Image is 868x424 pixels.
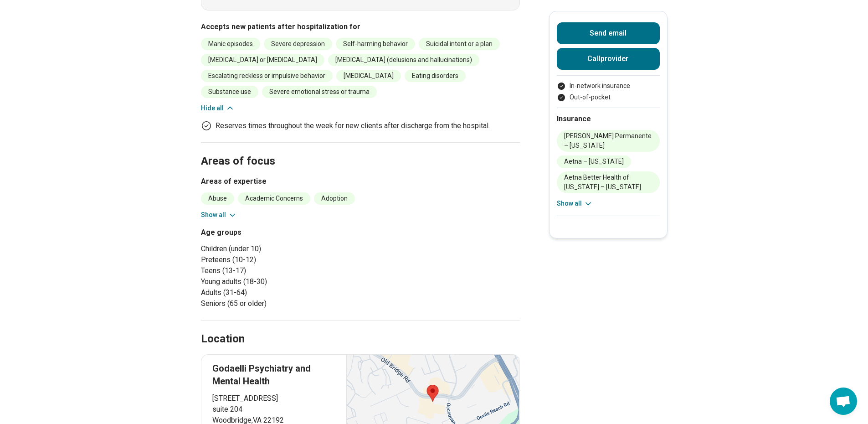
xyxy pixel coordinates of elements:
li: Out-of-pocket [557,93,660,102]
li: Eating disorders [405,70,466,82]
p: Godaelli Psychiatry and Mental Health [212,362,336,388]
h3: Accepts new patients after hospitalization for [201,21,520,32]
li: In-network insurance [557,81,660,91]
li: Aetna – [US_STATE] [557,155,631,168]
li: [MEDICAL_DATA] (delusions and hallucinations) [328,54,479,66]
h2: Areas of focus [201,132,520,169]
li: Adoption [314,192,355,205]
h2: Insurance [557,114,660,124]
li: Teens (13-17) [201,265,357,276]
li: [MEDICAL_DATA] or [MEDICAL_DATA] [201,54,324,66]
li: Adults (31-64) [201,287,357,298]
h3: Areas of expertise [201,176,520,187]
li: Suicidal intent or a plan [419,38,500,50]
h3: Age groups [201,227,357,238]
ul: Payment options [557,81,660,102]
span: suite 204 [212,404,336,415]
button: Hide all [201,103,235,113]
li: Young adults (18-30) [201,276,357,287]
li: Aetna Better Health of [US_STATE] – [US_STATE] [557,171,660,193]
li: Manic episodes [201,38,260,50]
li: Academic Concerns [238,192,310,205]
li: Substance use [201,86,258,98]
li: [PERSON_NAME] Permanente – [US_STATE] [557,130,660,152]
button: Callprovider [557,48,660,70]
h2: Location [201,331,245,347]
li: Severe depression [264,38,332,50]
button: Show all [557,199,593,208]
li: Preteens (10-12) [201,254,357,265]
button: Send email [557,22,660,44]
li: [MEDICAL_DATA] [336,70,401,82]
li: Abuse [201,192,234,205]
li: Children (under 10) [201,243,357,254]
p: Reserves times throughout the week for new clients after discharge from the hospital. [216,120,490,131]
li: Self-harming behavior [336,38,415,50]
div: Open chat [830,388,857,415]
li: Severe emotional stress or trauma [262,86,377,98]
button: Show all [201,210,237,220]
li: Escalating reckless or impulsive behavior [201,70,333,82]
span: [STREET_ADDRESS] [212,393,336,404]
li: Seniors (65 or older) [201,298,357,309]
